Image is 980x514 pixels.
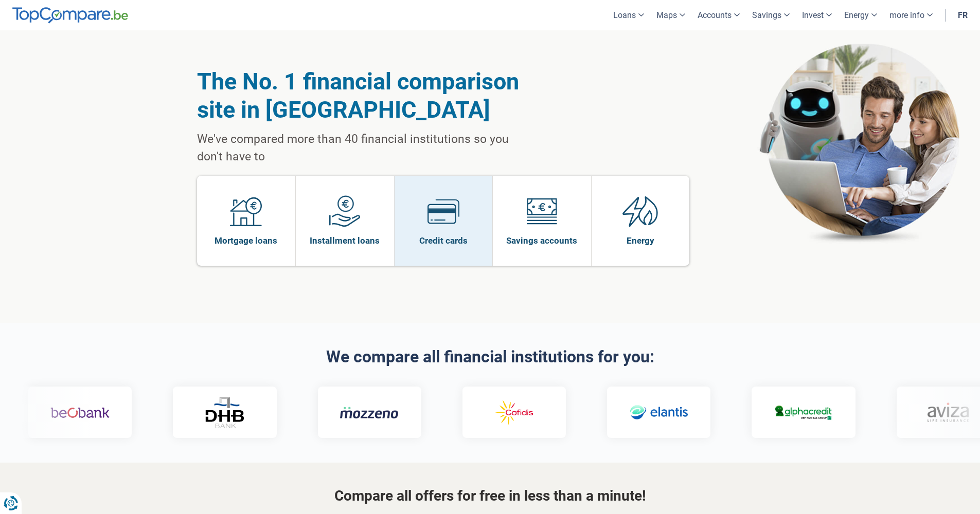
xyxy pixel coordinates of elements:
span: Mortgage loans [215,235,277,246]
img: Credit cards [427,195,459,227]
a: Installment loans Installment loans [296,176,394,266]
span: Credit cards [419,235,468,246]
img: Cofidis [484,398,543,428]
span: Savings accounts [506,235,577,246]
img: Energy [622,195,658,227]
img: Mortgage loans [230,195,262,227]
p: We've compared more than 40 financial institutions so you don't have to [197,131,520,166]
a: Energy Energy [592,176,690,266]
img: DHB Bank [204,397,245,428]
img: Installment loans [329,195,361,227]
h3: Compare all offers for free in less than a minute! [197,488,783,504]
span: Energy [627,235,654,246]
img: Beobank [50,398,109,428]
img: Savings accounts [526,195,558,227]
img: TopCompare [12,7,128,24]
img: Elantis [629,398,688,428]
a: Credit cards Credit cards [395,176,493,266]
h2: We compare all financial institutions for you: [197,348,783,366]
a: Mortgage loans Mortgage loans [197,176,296,266]
img: Alphacredit [774,403,833,421]
a: Savings accounts Savings accounts [493,176,591,266]
span: Installment loans [310,235,380,246]
img: Mozzeno [340,406,399,419]
h1: The No. 1 financial comparison site in [GEOGRAPHIC_DATA] [197,67,520,124]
